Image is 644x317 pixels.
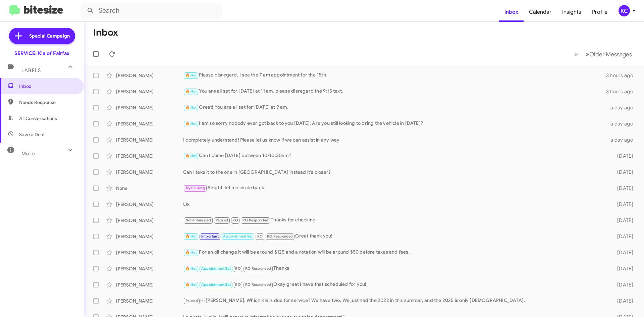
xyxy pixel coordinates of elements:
div: [PERSON_NAME] [116,201,183,208]
div: Hi [PERSON_NAME]. Which Kia is due for service? We have two. We just had the 2022 in this summer,... [183,297,606,305]
div: Alright, let me circle back [183,184,606,192]
span: Special Campaign [29,33,70,39]
a: Inbox [499,2,524,22]
div: [PERSON_NAME] [116,265,183,272]
div: Great thank you! [183,232,606,240]
div: Can I take it to the one in [GEOGRAPHIC_DATA] instead it's closer? [183,169,606,175]
div: 3 hours ago [606,88,639,95]
span: RO [235,266,240,271]
div: Great! You are all set for [DATE] at 9 am. [183,104,606,111]
div: [PERSON_NAME] [116,169,183,175]
span: RO Responded [267,234,293,239]
span: Paused [216,218,228,222]
div: a day ago [606,120,639,127]
div: 3 hours ago [606,72,639,79]
span: More [21,151,35,157]
span: RO Responded [245,266,271,271]
div: Thanks for checking [183,216,606,224]
div: [PERSON_NAME] [116,72,183,79]
div: [PERSON_NAME] [116,217,183,224]
div: SERVICE: Kia of Fairfax [14,50,69,57]
div: Please disregard, I see the 7 am appointment for the 15th [183,71,606,79]
a: Calendar [524,2,557,22]
span: Appointment Set [201,282,231,287]
span: » [586,50,589,58]
span: All Conversations [19,115,57,122]
div: [PERSON_NAME] [116,137,183,143]
a: Profile [587,2,613,22]
span: Try Pausing [185,186,205,190]
span: 🔥 Hot [185,73,197,77]
div: [PERSON_NAME] [116,233,183,240]
div: [PERSON_NAME] [116,104,183,111]
button: Next [582,47,636,61]
div: [PERSON_NAME] [116,298,183,304]
span: Appointment Set [223,234,253,239]
div: [DATE] [606,169,639,175]
div: Can I come [DATE] between 10-10:30am? [183,152,606,160]
span: 🔥 Hot [185,154,197,158]
div: [DATE] [606,233,639,240]
div: [PERSON_NAME] [116,120,183,127]
div: You are all set for [DATE] at 11 am, please disregard the 9:15 text. [183,88,606,95]
span: Save a Deal [19,131,44,138]
div: None [116,185,183,192]
div: [DATE] [606,298,639,304]
span: RO Responded [243,218,268,222]
span: Important [201,234,219,239]
button: KC [613,5,637,16]
input: Search [81,3,222,19]
span: 🔥 Hot [185,266,197,271]
nav: Page navigation example [571,47,636,61]
span: Needs Response [19,99,76,106]
div: [DATE] [606,153,639,159]
h1: Inbox [93,27,118,38]
div: [PERSON_NAME] [116,153,183,159]
span: RO [235,282,240,287]
span: 🔥 Hot [185,105,197,110]
span: 🔥 Hot [185,121,197,126]
span: 🔥 Hot [185,89,197,94]
div: For an oil change it will be around $125 and a rotation will be around $50 before taxes and fees. [183,249,606,256]
span: 🔥 Hot [185,234,197,239]
div: [DATE] [606,265,639,272]
div: I completely understand! Please let us know if we can assist in any way [183,137,606,143]
div: [DATE] [606,185,639,192]
div: Okay great I have that scheduled for you! [183,281,606,288]
span: RO [232,218,238,222]
div: Thanks [183,265,606,272]
div: [PERSON_NAME] [116,281,183,288]
span: Appointment Set [201,266,231,271]
div: Ok [183,201,606,208]
span: 🔥 Hot [185,282,197,287]
a: Insights [557,2,587,22]
span: Older Messages [589,51,632,58]
div: I am so sorry nobody ever got back to you [DATE]. Are you still looking to bring the vehicle in [... [183,120,606,127]
div: [DATE] [606,249,639,256]
span: Inbox [19,83,76,90]
div: a day ago [606,137,639,143]
a: Special Campaign [9,28,75,44]
div: KC [619,5,630,16]
div: [PERSON_NAME] [116,88,183,95]
span: Paused [185,299,198,303]
div: a day ago [606,104,639,111]
span: Labels [21,67,41,73]
span: 🔥 Hot [185,250,197,255]
div: [DATE] [606,201,639,208]
span: « [574,50,578,58]
span: RO [257,234,263,239]
span: Not-Interested [185,218,211,222]
span: RO Responded [245,282,271,287]
div: [DATE] [606,281,639,288]
div: [PERSON_NAME] [116,249,183,256]
button: Previous [570,47,582,61]
div: [DATE] [606,217,639,224]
